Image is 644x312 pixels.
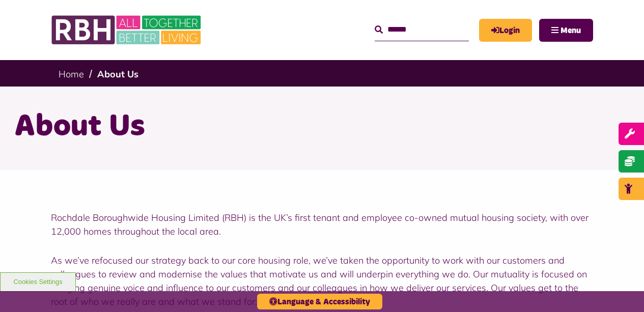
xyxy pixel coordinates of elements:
[51,10,204,50] img: RBH
[479,19,532,42] a: MyRBH
[51,211,593,238] p: Rochdale Boroughwide Housing Limited (RBH) is the UK’s first tenant and employee co-owned mutual ...
[257,294,382,309] button: Language & Accessibility
[59,68,84,80] a: Home
[97,68,138,80] a: About Us
[598,266,644,312] iframe: Netcall Web Assistant for live chat
[561,26,581,35] span: Menu
[14,107,630,147] h1: About Us
[51,253,593,308] p: As we’ve refocused our strategy back to our core housing role, we’ve taken the opportunity to wor...
[539,19,593,42] button: Navigation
